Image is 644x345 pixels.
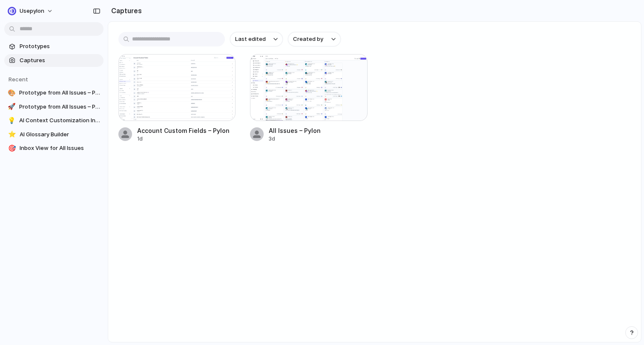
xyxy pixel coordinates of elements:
[4,4,57,18] button: usepylon
[4,142,103,155] a: 🎯Inbox View for All Issues
[137,135,230,143] div: 1d
[8,144,16,152] div: 🎯
[19,89,100,97] span: Prototype from All Issues – Pylon
[8,116,16,125] div: 💡
[293,35,323,43] span: Created by
[8,130,16,139] div: ⭐
[137,126,230,135] div: Account Custom Fields – Pylon
[288,32,341,46] button: Created by
[19,116,100,125] span: AI Context Customization Interface
[20,56,100,65] span: Captures
[20,130,100,139] span: AI Glossary Builder
[20,7,44,15] span: usepylon
[8,103,16,111] div: 🚀
[9,76,28,83] span: Recent
[4,114,103,127] a: 💡AI Context Customization Interface
[269,126,321,135] div: All Issues – Pylon
[8,89,16,97] div: 🎨
[20,144,100,152] span: Inbox View for All Issues
[235,35,266,43] span: Last edited
[4,54,103,67] a: Captures
[4,40,103,53] a: Prototypes
[4,101,103,113] a: 🚀Prototype from All Issues – Pylon
[19,103,100,111] span: Prototype from All Issues – Pylon
[108,6,142,16] h2: Captures
[4,86,103,99] a: 🎨Prototype from All Issues – Pylon
[20,42,100,51] span: Prototypes
[269,135,321,143] div: 3d
[4,128,103,141] a: ⭐AI Glossary Builder
[230,32,283,46] button: Last edited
